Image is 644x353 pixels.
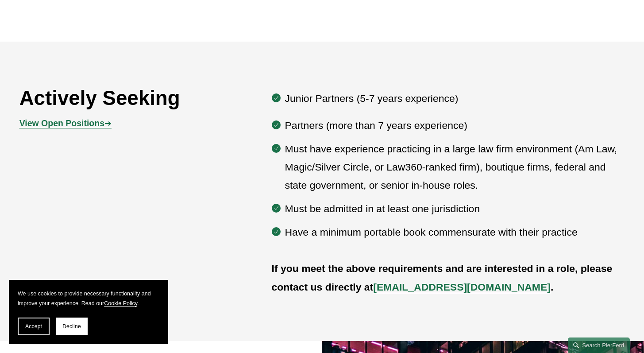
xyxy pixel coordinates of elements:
p: We use cookies to provide necessary functionality and improve your experience. Read our . [18,289,159,309]
a: Search this site [568,337,630,353]
a: [EMAIL_ADDRESS][DOMAIN_NAME] [373,281,551,293]
strong: . [551,281,553,293]
span: Accept [25,323,42,330]
p: Have a minimum portable book commensurate with their practice [285,223,625,241]
strong: View Open Positions [19,118,104,128]
button: Accept [18,318,50,335]
section: Cookie banner [9,280,168,344]
strong: If you meet the above requirements and are interested in a role, please contact us directly at [272,263,615,292]
span: Decline [62,323,81,330]
p: Partners (more than 7 years experience) [285,116,625,135]
p: Junior Partners (5-7 years experience) [285,89,625,108]
span: ➔ [19,118,112,128]
p: Must be admitted in at least one jurisdiction [285,200,625,218]
a: View Open Positions➔ [19,118,112,128]
button: Decline [56,318,88,335]
p: Must have experience practicing in a large law firm environment (Am Law, Magic/Silver Circle, or ... [285,140,625,195]
a: Cookie Policy [104,300,137,306]
h2: Actively Seeking [19,86,221,110]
